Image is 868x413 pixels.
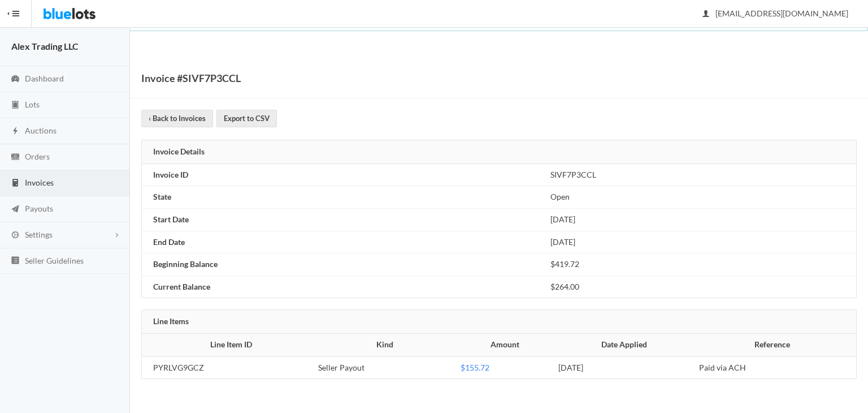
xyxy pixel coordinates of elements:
[461,363,489,372] span: $155.72
[10,74,21,85] ion-icon: speedometer
[700,9,711,20] ion-icon: person
[554,356,695,379] td: [DATE]
[10,100,21,111] ion-icon: clipboard
[25,256,84,265] span: Seller Guidelines
[546,164,856,186] td: SIVF7P3CCL
[546,186,856,209] td: Open
[153,282,210,291] b: Current Balance
[142,356,314,379] td: PYRLVG9GCZ
[153,237,185,247] b: End Date
[10,152,21,163] ion-icon: cash
[25,204,53,213] span: Payouts
[25,126,57,135] span: Auctions
[10,126,21,137] ion-icon: flash
[25,230,53,239] span: Settings
[25,152,50,161] span: Orders
[142,334,314,356] th: Line Item ID
[25,178,54,187] span: Invoices
[546,231,856,253] td: [DATE]
[546,253,856,276] td: $419.72
[456,334,553,356] th: Amount
[703,8,848,18] span: [EMAIL_ADDRESS][DOMAIN_NAME]
[554,334,695,356] th: Date Applied
[10,178,21,189] ion-icon: calculator
[314,356,456,379] td: Seller Payout
[153,192,171,201] b: State
[10,230,21,241] ion-icon: cog
[142,310,856,334] div: Line Items
[546,209,856,231] td: [DATE]
[153,214,189,224] b: Start Date
[11,41,79,51] strong: Alex Trading LLC
[216,110,277,127] a: Export to CSV
[141,70,241,87] h1: Invoice #SIVF7P3CCL
[546,276,856,298] td: $264.00
[695,356,856,379] td: Paid via ACH
[10,256,21,266] ion-icon: list box
[695,334,856,356] th: Reference
[25,74,64,83] span: Dashboard
[25,100,40,109] span: Lots
[142,140,856,164] div: Invoice Details
[314,334,456,356] th: Kind
[153,170,188,179] b: Invoice ID
[10,204,21,215] ion-icon: paper plane
[153,259,218,269] b: Beginning Balance
[141,110,213,127] a: ‹ Back to Invoices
